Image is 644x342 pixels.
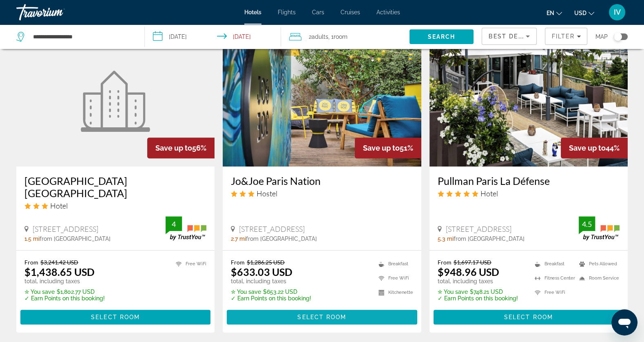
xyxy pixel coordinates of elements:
span: ✮ You save [24,289,55,295]
iframe: Кнопка запуска окна обмена сообщениями [611,309,637,335]
span: Search [428,33,456,40]
span: From [438,259,451,266]
span: [STREET_ADDRESS] [239,224,305,233]
span: from [GEOGRAPHIC_DATA] [454,235,524,242]
span: Filter [551,33,575,40]
a: Select Room [20,312,210,321]
a: Cruises [341,9,360,16]
button: Change language [547,7,562,19]
span: from [GEOGRAPHIC_DATA] [246,235,317,242]
div: 3 star Hostel [231,189,413,198]
span: [STREET_ADDRESS] [33,224,98,233]
mat-select: Sort by [489,31,530,41]
a: [GEOGRAPHIC_DATA] [GEOGRAPHIC_DATA] [24,175,206,199]
span: Hotel [50,201,68,210]
span: Best Deals [489,33,531,40]
span: 2.7 mi [231,235,246,242]
img: Pullman Paris La Défense [429,36,628,167]
del: $1,697.17 USD [454,259,491,266]
p: ✓ Earn Points on this booking! [231,295,311,302]
div: 4.5 [579,219,595,229]
li: Free WiFi [172,259,206,269]
a: Cars [312,9,324,16]
button: Select Room [20,310,210,324]
a: Activities [376,9,400,16]
span: Map [595,31,608,42]
li: Fitness Center [531,273,575,283]
img: TrustYou guest rating badge [579,216,620,240]
a: Jo&Joe Paris Nation [223,36,421,167]
img: Hôtel Bellevue Paris Montmartre [81,71,150,132]
button: Select check in and out date [145,24,281,49]
button: Toggle map [608,33,628,40]
input: Search hotel destination [32,31,132,43]
a: Select Room [227,312,417,321]
div: 51% [355,138,421,158]
span: Hotel [480,189,498,198]
p: total, including taxes [438,278,518,284]
a: Flights [278,9,296,16]
a: Hotels [244,9,261,16]
li: Pets Allowed [575,259,620,269]
a: Pullman Paris La Défense [438,175,620,187]
div: 56% [147,138,215,158]
button: Filters [545,28,587,45]
li: Room Service [575,273,620,283]
span: ✮ You save [231,289,261,295]
span: [STREET_ADDRESS] [446,224,511,233]
span: Save up to [363,144,400,152]
div: 3 star Hotel [24,201,206,210]
span: USD [574,10,586,16]
button: Change currency [574,7,594,19]
div: 5 star Hotel [438,189,620,198]
span: Save up to [155,144,192,152]
span: en [547,10,554,16]
a: Select Room [434,312,624,321]
p: ✓ Earn Points on this booking! [438,295,518,302]
button: Travelers: 2 adults, 0 children [281,24,409,49]
li: Breakfast [531,259,575,269]
p: total, including taxes [231,278,311,284]
span: IV [614,8,621,16]
div: 4 [166,219,182,229]
p: ✓ Earn Points on this booking! [24,295,105,302]
ins: $1,438.65 USD [24,266,95,278]
span: Select Room [297,314,346,320]
span: ✮ You save [438,289,468,295]
p: $653.22 USD [231,289,311,295]
span: Select Room [504,314,553,320]
del: $1,286.25 USD [247,259,285,266]
p: $1,802.77 USD [24,289,105,295]
div: 44% [561,138,628,158]
a: Hôtel Bellevue Paris Montmartre [16,36,215,167]
li: Free WiFi [374,273,413,283]
img: TrustYou guest rating badge [166,216,206,240]
button: User Menu [606,4,628,21]
span: From [231,259,245,266]
span: Room [334,33,347,40]
p: $748.21 USD [438,289,518,295]
a: Jo&Joe Paris Nation [231,175,413,187]
span: 2 [309,31,328,42]
a: Travorium [16,2,98,23]
p: total, including taxes [24,278,105,284]
button: Select Room [227,310,417,324]
span: 5.3 mi [438,235,454,242]
ins: $948.96 USD [438,266,499,278]
li: Breakfast [374,259,413,269]
span: From [24,259,38,266]
span: Adults [312,33,328,40]
li: Free WiFi [531,287,575,298]
span: Select Room [91,314,140,320]
li: Kitchenette [374,287,413,298]
span: Hostel [257,189,277,198]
